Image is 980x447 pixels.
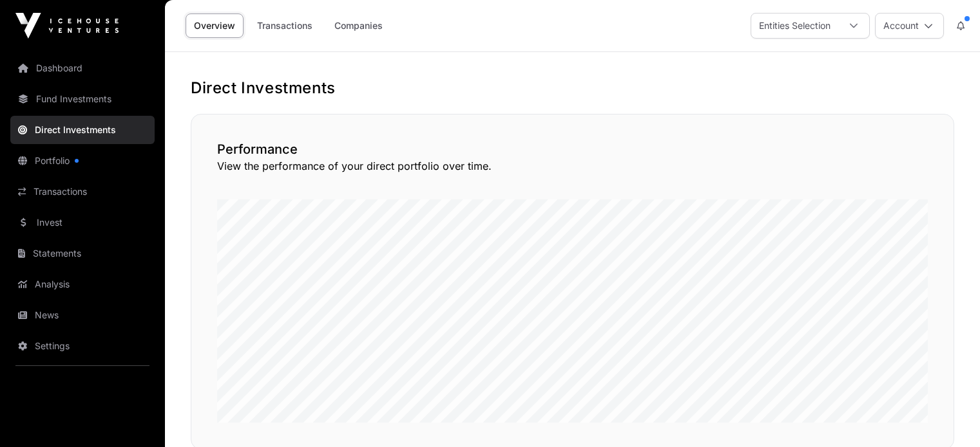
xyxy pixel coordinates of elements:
[10,239,155,268] a: Statements
[15,13,119,39] img: Icehouse Ventures Logo
[10,147,155,175] a: Portfolio
[10,85,155,113] a: Fund Investments
[10,208,155,237] a: Invest
[249,14,321,38] a: Transactions
[326,14,391,38] a: Companies
[10,178,155,206] a: Transactions
[10,301,155,329] a: News
[186,14,244,38] a: Overview
[10,332,155,360] a: Settings
[751,14,838,38] div: Entities Selection
[875,13,944,39] button: Account
[10,54,155,82] a: Dashboard
[10,270,155,298] a: Analysis
[217,140,928,158] h2: Performance
[191,78,954,98] h1: Direct Investments
[217,158,928,174] p: View the performance of your direct portfolio over time.
[10,116,155,144] a: Direct Investments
